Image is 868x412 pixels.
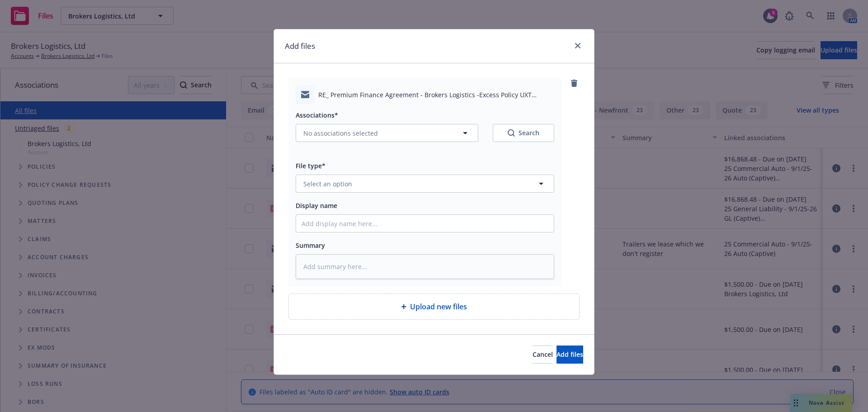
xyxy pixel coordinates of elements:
a: remove [569,78,580,89]
span: Upload new files [410,301,467,312]
h1: Add files [285,40,315,52]
span: Display name [296,201,337,210]
span: Select an option [303,179,352,189]
button: Cancel [533,346,553,364]
span: File type* [296,161,325,170]
span: No associations selected [303,128,378,138]
span: Cancel [533,350,553,359]
div: Search [508,128,539,137]
span: RE_ Premium Finance Agreement - Brokers Logistics -Excess Policy UXT 0010593 10 -Carrier Payable ... [318,90,554,99]
button: No associations selected [296,124,478,142]
svg: Search [508,129,515,137]
input: Add display name here... [296,215,554,232]
div: Upload new files [288,294,580,320]
a: close [572,40,583,51]
span: Summary [296,241,325,250]
span: Associations* [296,111,338,119]
button: Select an option [296,175,554,193]
button: Add files [557,346,583,364]
span: Add files [557,350,583,359]
button: SearchSearch [493,124,554,142]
